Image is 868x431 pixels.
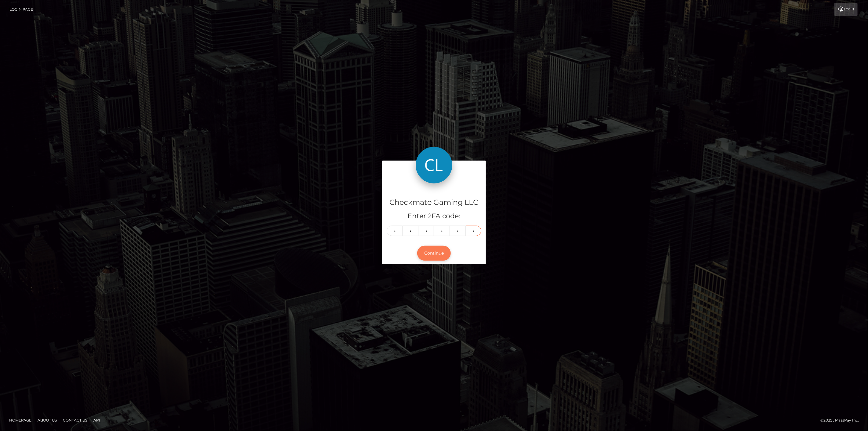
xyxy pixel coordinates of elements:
a: Login Page [9,3,33,16]
h4: Checkmate Gaming LLC [387,197,481,208]
a: Login [834,3,858,16]
a: Homepage [7,415,34,425]
a: About Us [35,415,59,425]
button: Continue [417,246,451,261]
a: Contact Us [60,415,90,425]
h5: Enter 2FA code: [387,212,481,221]
img: Checkmate Gaming LLC [416,147,452,183]
a: API [91,415,103,425]
div: © 2025 , MassPay Inc. [820,417,863,424]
